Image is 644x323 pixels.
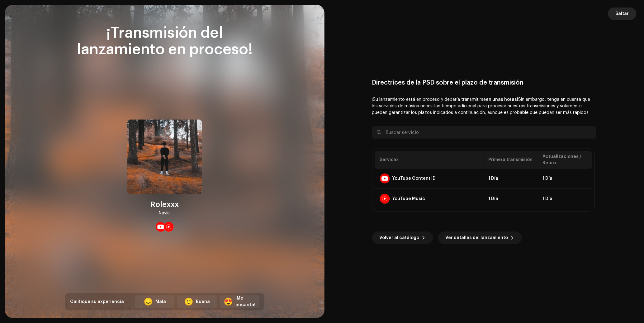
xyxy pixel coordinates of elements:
th: Primera transmisión [484,151,538,169]
div: ¡Transmisión del lanzamiento en proceso! [65,25,264,58]
div: Mala [155,299,166,305]
input: Buscar servicio [372,126,596,139]
th: Actualizaciones / Retiro [538,151,592,169]
div: 😞 [144,298,153,306]
button: Ver detalles del lanzamiento [438,232,522,244]
div: YouTube Music [392,196,425,201]
div: YouTube Content ID [392,176,436,181]
div: 🙂 [184,298,194,306]
th: Servicio [375,151,484,169]
div: Rolexxx [151,199,179,209]
div: Naviel [159,209,171,217]
button: Saltar [608,7,637,20]
p: ¡Su lanzamiento está en proceso y debería transmitirse Sin embargo, tenga en cuenta que los servi... [372,96,596,116]
img: aae02941-d92d-45de-bd2d-1b44e18c82fb [127,120,202,194]
td: 1 Día [484,169,538,189]
div: ¡Me encanta! [235,295,255,308]
td: 1 Día [484,189,538,209]
span: Volver al catálogo [380,232,419,244]
span: Ver detalles del lanzamiento [446,232,508,244]
span: Califique su experiencia [70,300,124,304]
button: Volver al catálogo [372,232,433,244]
b: en unas horas! [486,97,519,102]
div: Buena [196,299,210,305]
div: Directrices de la PSD sobre el plazo de transmisión [372,79,596,86]
td: 1 Día [538,169,592,189]
span: Saltar [616,7,629,20]
td: 1 Día [538,189,592,209]
div: 😍 [224,298,233,306]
